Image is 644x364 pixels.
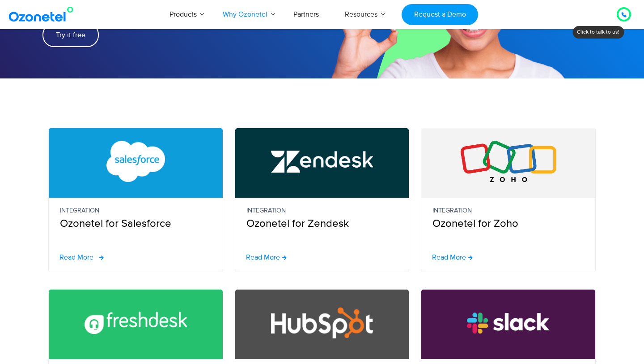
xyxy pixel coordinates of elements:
a: Read More [432,254,473,261]
img: Salesforce CTI Integration with Call Center Software [85,141,187,182]
a: Read More [246,254,287,261]
span: Read More [432,254,466,261]
img: Zendesk Call Center Integration [271,141,373,182]
p: Ozonetel for Zendesk [246,206,398,232]
span: Try it free [56,31,85,39]
a: Try it free [42,23,99,47]
img: Freshdesk Call Center Integration [85,302,187,343]
small: Integration [432,206,584,216]
a: Read More [59,254,104,261]
small: Integration [246,206,398,216]
a: Request a Demo [402,4,478,25]
small: Integration [60,206,212,216]
span: Read More [246,254,280,261]
span: Read More [59,254,93,261]
p: Ozonetel for Zoho [432,206,584,232]
p: Ozonetel for Salesforce [60,206,212,232]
